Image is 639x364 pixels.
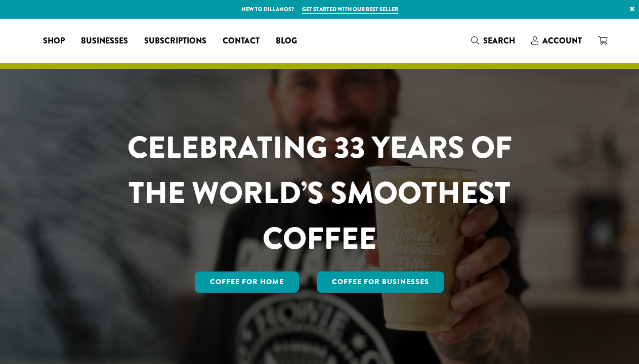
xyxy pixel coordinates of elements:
span: Blog [276,35,297,48]
span: Contact [223,35,260,48]
span: Businesses [81,35,128,48]
a: Search [463,32,523,49]
a: Coffee For Businesses [317,271,444,293]
span: Subscriptions [144,35,206,48]
span: Shop [43,35,65,48]
span: Search [483,35,515,47]
a: Get started with our best seller [302,5,398,14]
a: Shop [35,33,73,49]
span: Account [542,35,582,47]
h1: CELEBRATING 33 YEARS OF THE WORLD’S SMOOTHEST COFFEE [98,125,542,261]
a: Coffee for Home [195,271,299,293]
